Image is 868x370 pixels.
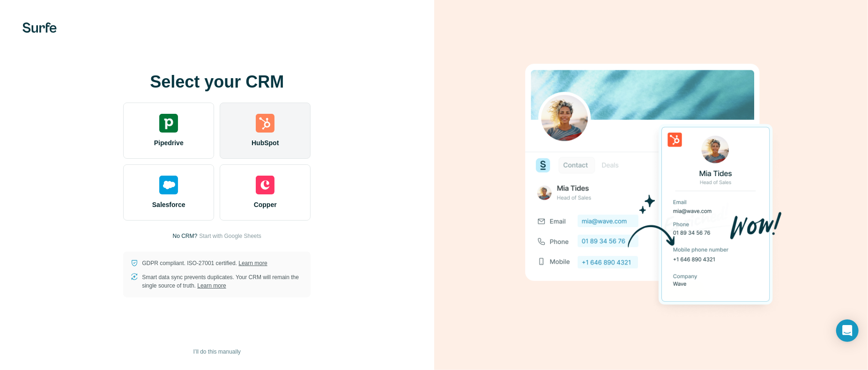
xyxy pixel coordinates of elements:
[142,273,303,290] p: Smart data sync prevents duplicates. Your CRM will remain the single source of truth.
[123,73,311,91] h1: Select your CRM
[252,138,279,148] span: HubSpot
[159,114,178,133] img: pipedrive's logo
[154,138,184,148] span: Pipedrive
[197,282,226,289] a: Learn more
[836,319,859,342] div: Open Intercom Messenger
[256,176,274,194] img: copper's logo
[173,232,198,240] p: No CRM?
[187,345,247,359] button: I’ll do this manually
[152,200,185,209] span: Salesforce
[254,200,277,209] span: Copper
[22,22,57,33] img: Surfe's logo
[238,260,267,266] a: Learn more
[142,259,267,267] p: GDPR compliant. ISO-27001 certified.
[159,176,178,194] img: salesforce's logo
[199,232,261,240] button: Start with Google Sheets
[256,114,274,133] img: hubspot's logo
[520,49,782,321] img: HUBSPOT image
[193,348,241,356] span: I’ll do this manually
